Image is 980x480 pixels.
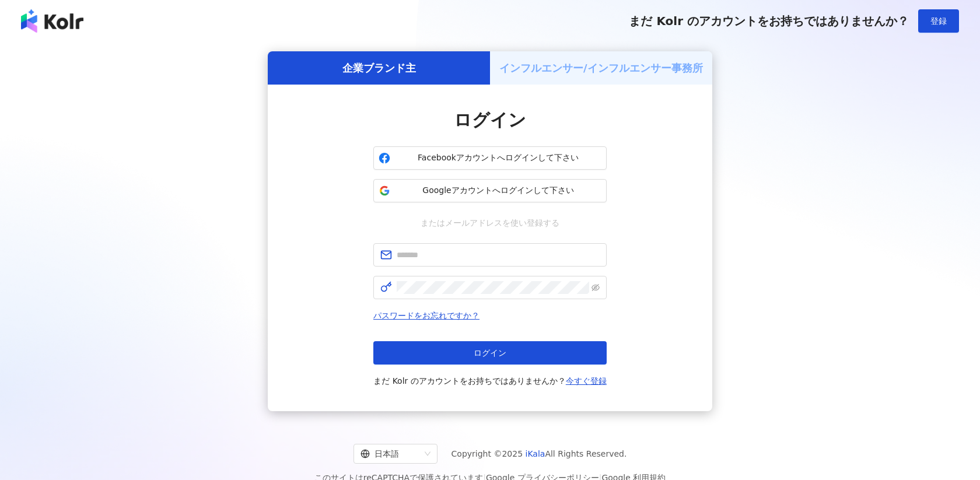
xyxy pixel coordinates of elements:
[395,185,601,197] span: Googleアカウントへログインして下さい
[412,216,568,229] span: またはメールアドレスを使い登録する
[373,311,480,320] a: パスワードをお忘れですか？
[629,14,909,28] span: まだ Kolr のアカウントをお持ちではありませんか？
[342,61,416,75] h5: 企業ブランド主
[395,152,601,164] span: Facebookアカウントへログインして下さい
[474,348,506,358] span: ログイン
[373,341,607,365] button: ログイン
[454,110,526,130] span: ログイン
[360,444,420,463] div: 日本語
[526,449,545,458] a: iKala
[373,146,607,170] button: Facebookアカウントへログインして下さい
[918,9,959,33] button: 登録
[591,283,600,292] span: eye-invisible
[373,374,607,388] span: まだ Kolr のアカウントをお持ちではありませんか？
[452,447,627,461] span: Copyright © 2025 All Rights Reserved.
[499,61,703,75] h5: インフルエンサー/インフルエンサー事務所
[21,9,83,33] img: logo
[373,179,607,202] button: Googleアカウントへログインして下さい
[566,376,607,386] a: 今すぐ登録
[930,16,947,26] span: 登録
